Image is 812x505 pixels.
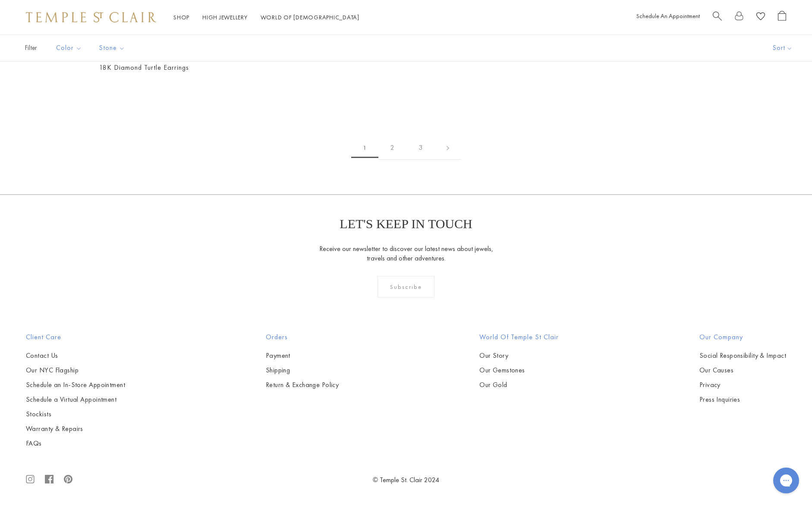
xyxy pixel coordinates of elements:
span: Stone [95,43,132,53]
span: Color [52,43,88,53]
h2: Orders [266,332,339,342]
a: Press Inquiries [699,395,786,404]
a: Return & Exchange Policy [266,380,339,390]
a: FAQs [26,439,125,448]
a: Our Causes [699,366,786,375]
a: Our Gemstones [479,366,559,375]
a: Search [713,11,722,24]
span: 1 [351,138,378,158]
a: Schedule An Appointment [636,12,700,20]
a: 3 [406,136,434,160]
div: Subscribe [378,276,435,297]
a: Next page [434,136,461,160]
button: Show sort by [753,35,812,61]
a: Our NYC Flagship [26,366,125,375]
a: Schedule an In-Store Appointment [26,380,125,390]
a: ShopShop [173,13,189,21]
a: Contact Us [26,351,125,360]
a: Our Gold [479,380,559,390]
a: Shipping [266,366,339,375]
a: Stockists [26,409,125,419]
button: Stone [93,38,132,58]
a: 18K Diamond Turtle Earrings [99,63,189,72]
h2: World of Temple St Clair [479,332,559,342]
a: Open Shopping Bag [778,11,786,24]
a: Schedule a Virtual Appointment [26,395,125,404]
a: High JewelleryHigh Jewellery [202,13,248,21]
a: Privacy [699,380,786,390]
a: Payment [266,351,339,360]
a: View Wishlist [756,11,765,24]
h2: Our Company [699,332,786,342]
p: Receive our newsletter to discover our latest news about jewels, travels and other adventures. [319,244,494,263]
h2: Client Care [26,332,125,342]
iframe: Gorgias live chat messenger [769,465,803,496]
img: Temple St. Clair [26,12,156,22]
a: Warranty & Repairs [26,424,125,434]
a: World of [DEMOGRAPHIC_DATA]World of [DEMOGRAPHIC_DATA] [261,13,359,21]
p: LET'S KEEP IN TOUCH [340,217,472,231]
a: Our Story [479,351,559,360]
nav: Main navigation [173,12,359,23]
a: Social Responsibility & Impact [699,351,786,360]
a: 2 [378,136,406,160]
a: © Temple St. Clair 2024 [373,475,439,484]
button: Color [50,38,88,58]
